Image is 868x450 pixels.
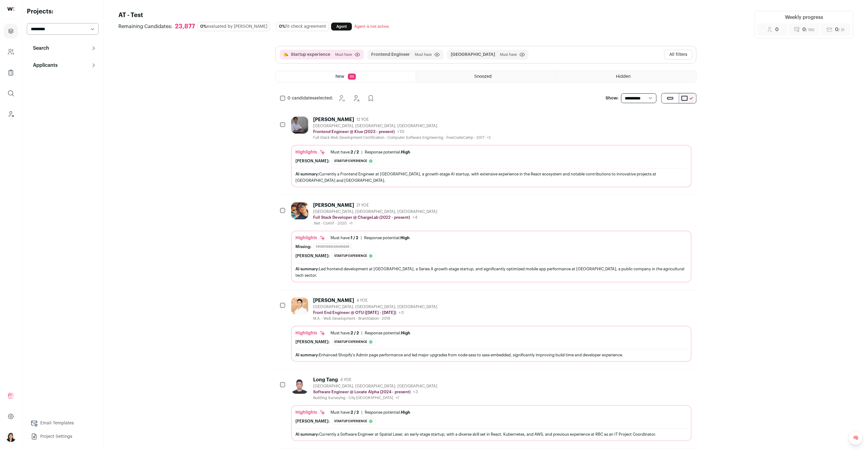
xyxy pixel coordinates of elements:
span: 0 candidates [288,96,314,100]
span: +4 [412,215,418,220]
a: Company and ATS Settings [4,45,18,59]
span: +2 [487,136,491,139]
div: [PERSON_NAME] [313,297,354,304]
div: 23,877 [175,23,195,31]
div: Must have: [331,150,359,155]
span: / 150 [806,28,814,32]
div: Weekly progress [785,14,823,21]
ul: | [331,150,410,155]
span: Must have [335,52,352,57]
div: Response potential: [365,331,410,336]
span: 2 / 2 [351,150,359,154]
button: Hide [350,92,362,104]
ul: | [331,331,410,336]
span: Must have [500,52,517,57]
a: Email Templates [27,417,99,429]
div: Highlights [295,149,326,155]
span: 0 [835,26,844,33]
div: Led frontend development at [GEOGRAPHIC_DATA], a Series A growth-stage startup, and significantly... [295,266,687,279]
p: Software Engineer @ Locate Alpha (2024 - present) [313,390,410,394]
a: Snoozed [416,71,556,82]
span: Agent is not active. [354,24,390,28]
img: 38f829f5dcaeccff049c0d54782e4332a49dbe87d59a8199cfa3ddfe9f576042 [291,202,308,219]
ul: | [331,236,410,240]
button: Startup experience [291,52,330,58]
div: evaluated by [PERSON_NAME] [197,22,270,31]
span: 2 / 2 [351,410,359,414]
div: Response potential: [365,410,410,415]
span: High [401,410,410,414]
img: 0cd8c28ae16ef42b4b822bf25b5389ad1b161e0ba5b1712bad2af4973ab05cf1 [291,297,308,315]
button: Frontend Engineer [371,52,410,58]
button: Snooze [335,92,348,104]
p: Front End Engineer @ OTU ([DATE] - [DATE]) [313,310,396,315]
button: Add to Prospects [365,92,377,104]
div: Highlights [295,235,326,241]
a: [PERSON_NAME] 12 YOE [GEOGRAPHIC_DATA], [GEOGRAPHIC_DATA], [GEOGRAPHIC_DATA] Frontend Engineer @ ... [291,117,692,187]
span: 1 / 2 [351,236,358,240]
a: Leads (Backoffice) [4,107,18,121]
img: 3eb3283cc99150e3cfa09b259a6ed77456cc100ddfc41fccd5271695d00c7bb0 [291,377,308,394]
a: [PERSON_NAME] 4 YOE [GEOGRAPHIC_DATA], [GEOGRAPHIC_DATA], [GEOGRAPHIC_DATA] Front End Engineer @ ... [291,297,692,362]
span: AI summary: [295,353,319,357]
a: Project Settings [27,430,99,443]
div: Response potential: [364,236,410,240]
div: [GEOGRAPHIC_DATA], [GEOGRAPHIC_DATA], [GEOGRAPHIC_DATA] [313,124,491,128]
div: [GEOGRAPHIC_DATA], [GEOGRAPHIC_DATA], [GEOGRAPHIC_DATA] [313,384,437,389]
span: High [401,331,410,335]
span: 21 YOE [356,203,369,208]
p: Search [29,45,49,52]
span: AI summary: [295,432,319,436]
img: ee0f43cced92281ab6a4a35a08bd8a883a51629fe692651e79afdbc35df6fa36 [291,117,308,134]
div: Startup experience [332,253,375,259]
div: M.A. - Web Development - BrainStation - 2019 [313,316,437,321]
div: [GEOGRAPHIC_DATA], [GEOGRAPHIC_DATA], [GEOGRAPHIC_DATA] [313,209,437,214]
span: +10 [397,130,404,134]
a: [PERSON_NAME] 21 YOE [GEOGRAPHIC_DATA], [GEOGRAPHIC_DATA], [GEOGRAPHIC_DATA] Full Stack Developer... [291,202,692,282]
span: / 21 [838,28,844,32]
p: Applicants [29,62,58,69]
div: [PERSON_NAME] [313,117,354,123]
p: Show: [606,95,619,101]
div: Highlights [295,330,326,336]
a: Projects [4,24,18,38]
div: [PERSON_NAME]: [295,419,330,424]
span: 12 YOE [356,117,369,122]
p: Frontend Engineer @ Klue (2023 - present) [313,129,395,134]
button: Applicants [27,59,99,71]
ul: | [331,410,410,415]
h2: Projects: [27,7,99,16]
span: Remaining Candidates: [118,23,172,30]
div: Enhanced Shopify's Admin page performance and led major upgrades from node-sass to sass-embedded,... [295,352,687,358]
a: Company Lists [4,65,18,80]
button: Open dropdown [6,432,16,442]
span: 0 [802,26,814,33]
span: +1 [396,396,399,400]
button: [GEOGRAPHIC_DATA] [451,52,495,58]
div: [PERSON_NAME]: [295,159,330,164]
div: Building Surveying - City [GEOGRAPHIC_DATA] [313,395,437,400]
span: AI summary: [295,267,319,271]
div: Response potential: [365,150,410,155]
div: Frontend Engineer [314,243,352,250]
span: AI summary: [295,172,319,176]
div: Missing: [295,244,311,249]
div: Startup experience [332,339,375,345]
div: [PERSON_NAME]: [295,340,330,344]
img: wellfound-shorthand-0d5821cbd27db2630d0214b213865d53afaa358527fdda9d0ea32b1df1b89c2c.svg [7,7,14,11]
div: [PERSON_NAME] [313,202,354,208]
div: Full Stack Web Development Certification - Computer Software Engineering - freeCodeCamp - 2017 [313,135,491,140]
span: Snoozed [474,74,492,79]
span: 0% [200,24,207,29]
div: Startup experience [332,158,375,164]
button: Search [27,42,99,54]
span: Must have [415,52,432,57]
a: Long Tang 4 YOE [GEOGRAPHIC_DATA], [GEOGRAPHIC_DATA], [GEOGRAPHIC_DATA] Software Engineer @ Locat... [291,377,692,441]
div: Must have: [331,410,359,415]
div: [GEOGRAPHIC_DATA], [GEOGRAPHIC_DATA], [GEOGRAPHIC_DATA] [313,304,437,309]
span: New [335,74,344,79]
span: +3 [413,390,418,394]
a: Agent [331,23,352,31]
span: High [401,150,410,154]
div: Currently a Software Engineer at Spatial Laser, an early-stage startup, with a diverse skill set ... [295,431,687,437]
